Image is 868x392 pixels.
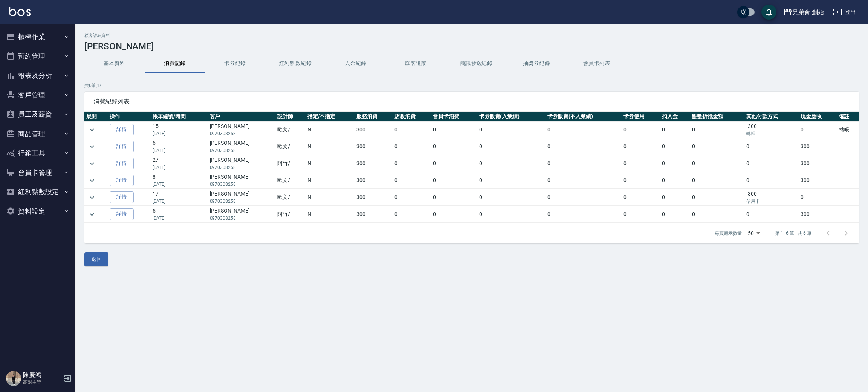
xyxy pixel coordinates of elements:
th: 現金應收 [799,112,837,122]
a: 詳情 [110,175,134,186]
button: expand row [86,158,98,169]
td: -300 [744,122,799,138]
button: 資料設定 [3,202,72,221]
td: 0 [546,155,622,172]
p: [DATE] [153,130,206,137]
td: 0 [546,138,622,155]
td: 0 [477,206,546,223]
td: [PERSON_NAME] [208,206,275,223]
span: 消費紀錄列表 [93,98,850,105]
td: N [306,189,355,206]
button: 預約管理 [3,47,72,66]
button: expand row [86,192,98,203]
td: 0 [393,206,431,223]
td: 0 [690,172,744,189]
td: 0 [393,155,431,172]
p: [DATE] [153,215,206,222]
th: 卡券販賣(入業績) [477,112,546,122]
td: 5 [151,206,208,223]
td: 0 [622,138,660,155]
td: 300 [355,138,393,155]
button: 紅利點數設定 [3,182,72,202]
p: [DATE] [153,147,206,154]
td: 歐文 / [275,122,306,138]
td: 0 [660,138,690,155]
td: [PERSON_NAME] [208,172,275,189]
button: 消費記錄 [145,55,205,73]
button: 客戶管理 [3,85,72,105]
td: 0 [799,189,837,206]
button: 商品管理 [3,124,72,144]
td: 0 [660,206,690,223]
button: expand row [86,141,98,152]
td: 0 [546,172,622,189]
th: 會員卡消費 [431,112,477,122]
td: 0 [546,206,622,223]
td: 0 [477,138,546,155]
div: 兄弟會 創始 [792,8,824,17]
p: [DATE] [153,198,206,205]
button: 紅利點數紀錄 [265,55,325,73]
td: 0 [393,172,431,189]
th: 其他付款方式 [744,112,799,122]
td: 300 [355,189,393,206]
td: 0 [660,155,690,172]
td: 0 [477,189,546,206]
td: 8 [151,172,208,189]
td: N [306,138,355,155]
td: 17 [151,189,208,206]
p: [DATE] [153,164,206,171]
td: 0 [393,189,431,206]
td: 0 [431,189,477,206]
td: 0 [744,172,799,189]
button: expand row [86,209,98,220]
td: 阿竹 / [275,206,306,223]
th: 帳單編號/時間 [151,112,208,122]
td: 0 [622,189,660,206]
th: 操作 [108,112,151,122]
td: 0 [690,189,744,206]
td: 0 [431,138,477,155]
th: 指定/不指定 [306,112,355,122]
td: 0 [744,206,799,223]
td: 0 [431,206,477,223]
td: 0 [393,138,431,155]
td: 歐文 / [275,189,306,206]
th: 卡券使用 [622,112,660,122]
td: 300 [355,206,393,223]
p: 0970308258 [210,215,274,222]
p: 轉帳 [746,130,797,137]
button: 行銷工具 [3,143,72,163]
div: 50 [745,223,763,243]
th: 備註 [837,112,859,122]
button: 員工及薪資 [3,105,72,124]
td: 15 [151,122,208,138]
a: 詳情 [110,191,134,203]
th: 展開 [84,112,108,122]
th: 點數折抵金額 [690,112,744,122]
button: 返回 [84,252,108,266]
td: 0 [431,122,477,138]
td: N [306,122,355,138]
td: 0 [799,122,837,138]
p: 每頁顯示數量 [715,230,742,237]
td: 0 [393,122,431,138]
button: 兄弟會 創始 [780,5,827,20]
td: 歐文 / [275,138,306,155]
p: 共 6 筆, 1 / 1 [84,82,859,89]
td: 0 [477,122,546,138]
td: N [306,155,355,172]
td: 0 [660,122,690,138]
button: expand row [86,124,98,135]
td: 6 [151,138,208,155]
th: 設計師 [275,112,306,122]
td: 0 [431,172,477,189]
td: 300 [799,155,837,172]
td: 歐文 / [275,172,306,189]
button: 會員卡列表 [567,55,627,73]
td: 0 [690,138,744,155]
p: [DATE] [153,181,206,188]
td: 0 [690,122,744,138]
td: [PERSON_NAME] [208,189,275,206]
button: 基本資料 [84,55,145,73]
